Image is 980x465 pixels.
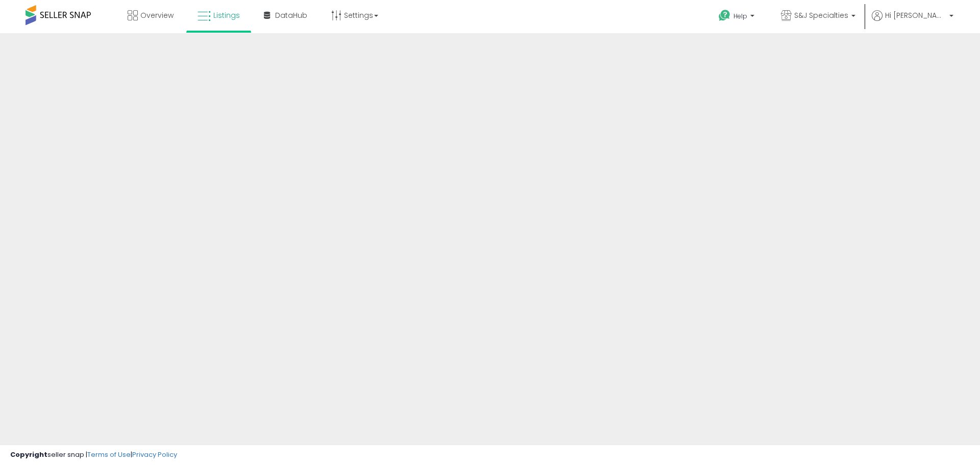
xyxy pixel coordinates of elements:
[885,10,946,20] span: Hi [PERSON_NAME]
[718,9,731,22] i: Get Help
[87,450,131,459] a: Terms of Use
[872,10,953,33] a: Hi [PERSON_NAME]
[710,2,765,33] a: Help
[213,10,240,20] span: Listings
[275,10,307,20] span: DataHub
[794,10,848,20] span: S&J Specialties
[10,450,177,460] div: seller snap | |
[132,450,177,459] a: Privacy Policy
[140,10,174,20] span: Overview
[10,450,47,459] strong: Copyright
[733,12,747,20] span: Help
